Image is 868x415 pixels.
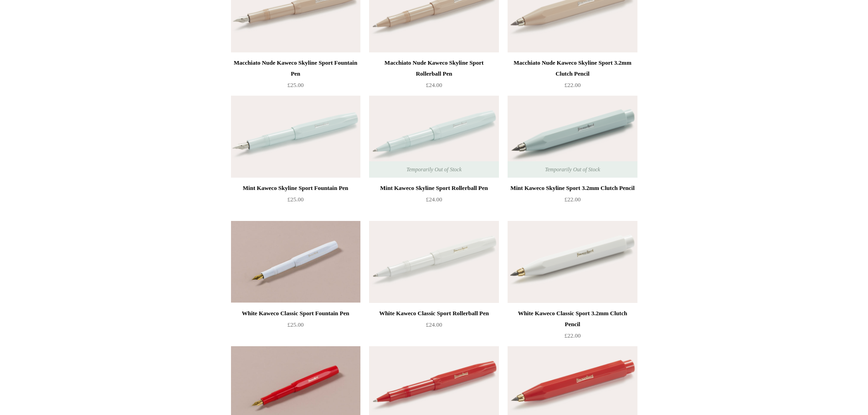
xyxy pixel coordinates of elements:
a: Mint Kaweco Skyline Sport Rollerball Pen Mint Kaweco Skyline Sport Rollerball Pen Temporarily Out... [369,96,498,178]
img: Mint Kaweco Skyline Sport 3.2mm Clutch Pencil [508,96,637,178]
a: Mint Kaweco Skyline Sport 3.2mm Clutch Pencil Mint Kaweco Skyline Sport 3.2mm Clutch Pencil Tempo... [508,96,637,178]
a: Mint Kaweco Skyline Sport Rollerball Pen £24.00 [369,183,498,220]
a: Mint Kaweco Skyline Sport Fountain Pen £25.00 [231,183,360,220]
div: Mint Kaweco Skyline Sport Rollerball Pen [371,183,496,194]
span: £25.00 [288,196,304,203]
div: Macchiato Nude Kaweco Skyline Sport 3.2mm Clutch Pencil [510,57,635,79]
span: £22.00 [565,82,581,88]
a: White Kaweco Classic Sport Rollerball Pen White Kaweco Classic Sport Rollerball Pen [369,221,498,303]
div: Macchiato Nude Kaweco Skyline Sport Rollerball Pen [371,57,496,79]
span: £22.00 [565,196,581,203]
a: White Kaweco Classic Sport 3.2mm Clutch Pencil £22.00 [508,308,637,345]
span: £25.00 [288,82,304,88]
span: £24.00 [426,321,442,328]
a: White Kaweco Classic Sport Fountain Pen £25.00 [231,308,360,345]
span: Temporarily Out of Stock [536,161,609,178]
span: £24.00 [426,196,442,203]
div: Mint Kaweco Skyline Sport Fountain Pen [233,183,358,194]
img: Mint Kaweco Skyline Sport Fountain Pen [231,96,360,178]
a: Macchiato Nude Kaweco Skyline Sport Rollerball Pen £24.00 [369,57,498,95]
img: White Kaweco Classic Sport Fountain Pen [231,221,360,303]
a: Mint Kaweco Skyline Sport Fountain Pen Mint Kaweco Skyline Sport Fountain Pen [231,96,360,178]
a: White Kaweco Classic Sport 3.2mm Clutch Pencil White Kaweco Classic Sport 3.2mm Clutch Pencil [508,221,637,303]
div: White Kaweco Classic Sport Fountain Pen [233,308,358,319]
div: Mint Kaweco Skyline Sport 3.2mm Clutch Pencil [510,183,635,194]
img: Mint Kaweco Skyline Sport Rollerball Pen [369,96,498,178]
img: White Kaweco Classic Sport 3.2mm Clutch Pencil [508,221,637,303]
a: Macchiato Nude Kaweco Skyline Sport Fountain Pen £25.00 [231,57,360,95]
a: Macchiato Nude Kaweco Skyline Sport 3.2mm Clutch Pencil £22.00 [508,57,637,95]
a: White Kaweco Classic Sport Fountain Pen White Kaweco Classic Sport Fountain Pen [231,221,360,303]
span: £25.00 [288,321,304,328]
span: £24.00 [426,82,442,88]
span: Temporarily Out of Stock [397,161,471,178]
span: £22.00 [565,332,581,339]
div: Macchiato Nude Kaweco Skyline Sport Fountain Pen [233,57,358,79]
a: Mint Kaweco Skyline Sport 3.2mm Clutch Pencil £22.00 [508,183,637,220]
a: White Kaweco Classic Sport Rollerball Pen £24.00 [369,308,498,345]
div: White Kaweco Classic Sport 3.2mm Clutch Pencil [510,308,635,330]
div: White Kaweco Classic Sport Rollerball Pen [371,308,496,319]
img: White Kaweco Classic Sport Rollerball Pen [369,221,498,303]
